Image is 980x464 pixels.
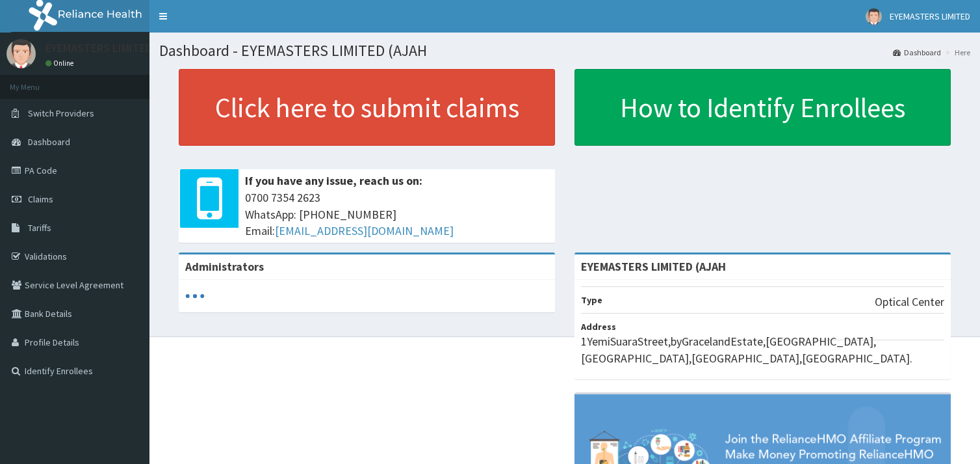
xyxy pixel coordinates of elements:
a: Online [45,59,77,68]
a: Dashboard [893,47,941,58]
b: Type [581,294,602,306]
a: How to Identify Enrollees [574,69,951,146]
p: EYEMASTERS LIMITED [45,42,153,54]
a: Click here to submit claims [179,69,555,146]
h1: Dashboard - EYEMASTERS LIMITED (AJAH [159,42,970,59]
img: User Image [6,39,36,68]
b: If you have any issue, reach us on: [245,173,422,188]
p: Optical Center [875,293,944,310]
span: EYEMASTERS LIMITED [890,10,970,22]
span: Dashboard [28,136,70,148]
span: Claims [28,193,53,205]
a: [EMAIL_ADDRESS][DOMAIN_NAME] [275,223,454,238]
img: User Image [866,8,882,25]
b: Address [581,321,616,333]
p: 1YemiSuaraStreet,byGracelandEstate,[GEOGRAPHIC_DATA], [GEOGRAPHIC_DATA],[GEOGRAPHIC_DATA],[GEOGRA... [581,333,944,366]
b: Administrators [185,259,264,274]
span: Switch Providers [28,107,94,119]
svg: audio-loading [185,286,205,306]
span: Tariffs [28,222,51,234]
span: 0700 7354 2623 WhatsApp: [PHONE_NUMBER] Email: [245,189,548,239]
strong: EYEMASTERS LIMITED (AJAH [581,259,726,274]
li: Here [942,47,970,58]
